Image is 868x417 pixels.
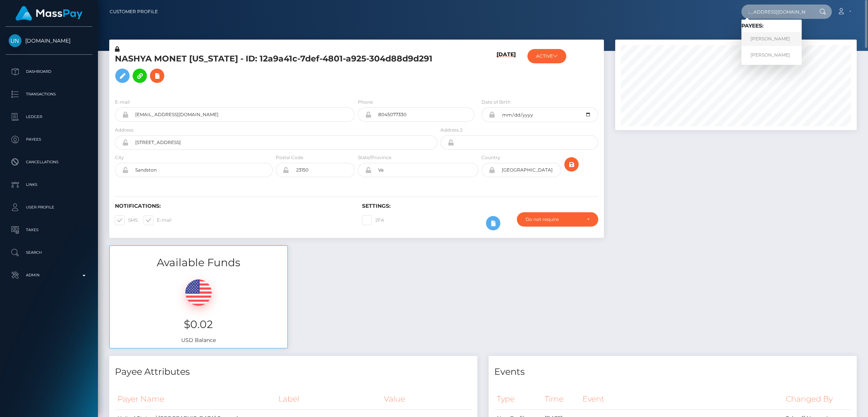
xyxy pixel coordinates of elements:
[9,111,89,123] p: Ledger
[494,365,851,379] h4: Events
[481,154,500,161] label: Country
[6,62,92,81] a: Dashboard
[6,107,92,126] a: Ledger
[6,198,92,217] a: User Profile
[494,389,542,409] th: Type
[358,99,373,106] label: Phone
[741,23,802,29] h6: Payees:
[741,32,802,46] a: [PERSON_NAME]
[15,6,83,21] img: MassPay Logo
[9,66,89,77] p: Dashboard
[580,389,783,409] th: Event
[6,243,92,262] a: Search
[783,389,851,409] th: Changed By
[144,215,171,225] label: E-mail
[362,215,384,225] label: 2FA
[115,203,351,209] h6: Notifications:
[110,4,158,20] a: Customer Profile
[481,99,510,106] label: Date of Birth
[9,202,89,213] p: User Profile
[6,85,92,104] a: Transactions
[115,127,133,133] label: Address
[9,89,89,100] p: Transactions
[115,53,433,87] h5: NASHYA MONET [US_STATE] - ID: 12a9a41c-7def-4801-a925-304d88d9d291
[497,51,516,89] h6: [DATE]
[9,34,21,47] img: Unlockt.me
[185,279,212,306] img: USD.png
[110,255,287,270] h3: Available Funds
[362,203,598,209] h6: Settings:
[9,156,89,168] p: Cancellations
[741,48,802,62] a: [PERSON_NAME]
[115,389,276,409] th: Payer Name
[517,212,598,227] button: Do not require
[741,5,812,19] input: Search...
[6,153,92,172] a: Cancellations
[440,127,463,133] label: Address 2
[276,389,381,409] th: Label
[9,270,89,281] p: Admin
[115,365,472,379] h4: Payee Attributes
[9,224,89,236] p: Taxes
[115,215,138,225] label: SMS
[276,154,303,161] label: Postal Code
[526,216,581,222] div: Do not require
[110,270,287,348] div: USD Balance
[9,179,89,190] p: Links
[381,389,472,409] th: Value
[6,130,92,149] a: Payees
[6,175,92,194] a: Links
[9,247,89,258] p: Search
[115,154,124,161] label: City
[542,389,580,409] th: Time
[6,221,92,239] a: Taxes
[358,154,391,161] label: State/Province
[115,317,282,332] h3: $0.02
[115,99,130,106] label: E-mail
[6,37,92,44] span: [DOMAIN_NAME]
[527,49,566,63] button: ACTIVE
[6,266,92,285] a: Admin
[9,134,89,145] p: Payees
